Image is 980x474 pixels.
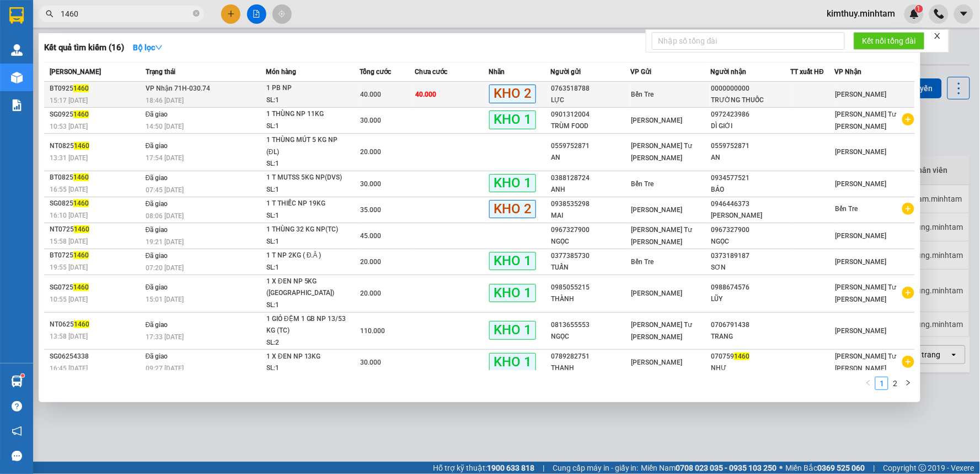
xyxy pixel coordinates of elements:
[73,283,89,291] span: 1460
[791,68,824,76] span: TT xuất HĐ
[360,359,381,366] span: 30.000
[902,377,915,390] li: Next Page
[50,296,88,303] span: 10:55 [DATE]
[631,180,654,188] span: Bến Tre
[631,289,682,297] span: [PERSON_NAME]
[73,173,89,181] span: 1460
[193,10,200,17] span: close-circle
[360,117,381,124] span: 30.000
[734,352,749,360] span: 1460
[551,184,630,196] div: ANH
[902,377,915,390] button: right
[50,238,88,245] span: 15:58 [DATE]
[50,319,142,330] div: NT0625
[50,351,142,362] div: SG06254338
[266,68,296,76] span: Món hàng
[551,172,630,184] div: 0388128724
[50,109,142,120] div: SG0925
[934,32,941,40] span: close
[889,377,901,389] a: 2
[489,85,536,103] span: KHO 2
[360,232,381,240] span: 45.000
[146,85,210,92] span: VP Nhận 71H-030.74
[146,200,168,208] span: Đã giao
[12,426,22,436] span: notification
[711,250,790,262] div: 0373189187
[266,362,349,375] div: SL: 1
[146,154,184,162] span: 17:54 [DATE]
[551,262,630,273] div: TUẤN
[711,293,790,305] div: LŨY
[835,68,862,76] span: VP Nhận
[489,252,536,270] span: KHO 1
[836,148,887,156] span: [PERSON_NAME]
[836,110,897,130] span: [PERSON_NAME] Tư [PERSON_NAME]
[865,380,872,386] span: left
[415,68,447,76] span: Chưa cước
[711,224,790,236] div: 0967327900
[489,284,536,302] span: KHO 1
[146,264,184,272] span: 07:20 [DATE]
[551,109,630,120] div: 0901312004
[631,206,682,214] span: [PERSON_NAME]
[46,10,53,18] span: search
[711,83,790,94] div: 0000000000
[360,180,381,188] span: 30.000
[836,327,887,335] span: [PERSON_NAME]
[44,42,124,54] h3: Kết quả tìm kiếm ( 16 )
[50,83,142,94] div: BT0925
[50,333,88,340] span: 13:58 [DATE]
[133,43,163,52] strong: Bộ lọc
[836,283,897,303] span: [PERSON_NAME] Tư [PERSON_NAME]
[711,351,790,362] div: 070759
[155,44,163,51] span: down
[50,282,142,293] div: SG0725
[551,94,630,106] div: LỰC
[631,359,682,366] span: [PERSON_NAME]
[50,140,142,152] div: NT0825
[875,377,888,390] li: 1
[836,352,897,372] span: [PERSON_NAME] Tư [PERSON_NAME]
[146,252,168,260] span: Đã giao
[551,140,630,152] div: 0559752871
[711,262,790,273] div: SƠN
[711,362,790,374] div: NHƯ
[193,9,200,19] span: close-circle
[50,264,88,271] span: 19:55 [DATE]
[710,68,746,76] span: Người nhận
[146,238,184,246] span: 19:21 [DATE]
[146,174,168,182] span: Đã giao
[652,32,845,50] input: Nhập số tổng đài
[9,7,24,24] img: logo-vxr
[711,152,790,164] div: AN
[146,365,184,372] span: 09:27 [DATE]
[12,451,22,461] span: message
[489,321,536,339] span: KHO 1
[146,352,168,360] span: Đã giao
[862,377,875,390] button: left
[836,180,887,188] span: [PERSON_NAME]
[711,319,790,331] div: 0706791438
[11,44,23,56] img: warehouse-icon
[266,236,349,248] div: SL: 1
[73,85,89,92] span: 1460
[631,258,654,266] span: Bến Tre
[146,97,184,104] span: 18:46 [DATE]
[360,206,381,214] span: 35.000
[50,154,88,162] span: 13:31 [DATE]
[266,120,349,133] div: SL: 1
[360,68,391,76] span: Tổng cước
[863,35,916,47] span: Kết nối tổng đài
[711,236,790,247] div: NGỌC
[551,83,630,94] div: 0763518788
[551,319,630,331] div: 0813655553
[360,258,381,266] span: 20.000
[551,331,630,343] div: NGỌC
[73,199,89,207] span: 1460
[266,351,349,363] div: 1 X ĐEN NP 13KG
[146,68,175,76] span: Trạng thái
[551,224,630,236] div: 0967327900
[74,320,89,328] span: 1460
[489,68,505,76] span: Nhãn
[12,401,22,412] span: question-circle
